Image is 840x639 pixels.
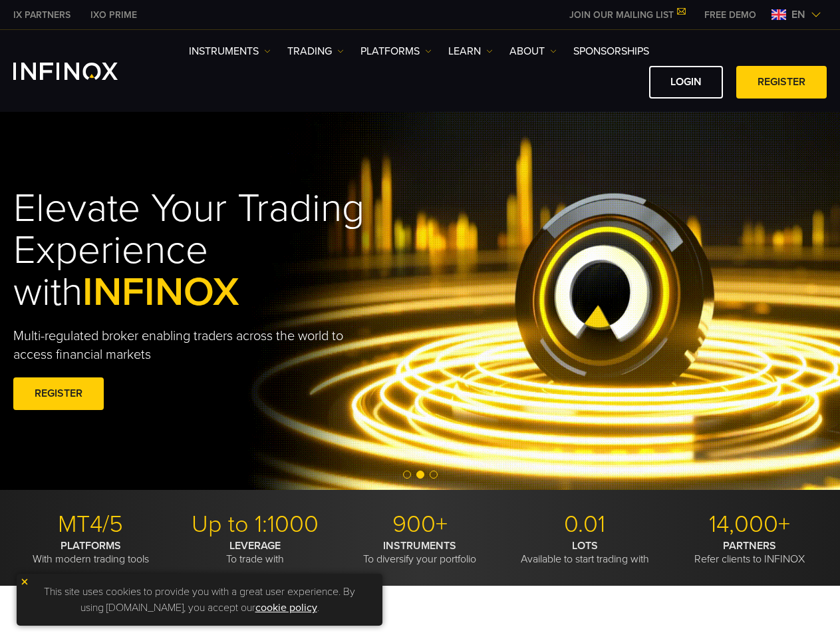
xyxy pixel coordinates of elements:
[403,471,411,479] span: Go to slide 1
[178,510,333,539] p: Up to 1:1000
[649,66,723,99] a: LOGIN
[672,510,827,539] p: 14,000+
[13,188,444,314] h1: Elevate Your Trading Experience with
[360,43,432,59] a: PLATFORMS
[229,539,281,552] strong: LEVERAGE
[3,8,80,22] a: INFINOX
[559,9,694,21] a: JOIN OUR MAILING LIST
[430,471,438,479] span: Go to slide 3
[20,577,29,586] img: yellow close icon
[178,539,333,566] p: To trade with
[343,510,497,539] p: 900+
[573,43,649,59] a: SPONSORSHIPS
[448,43,493,59] a: Learn
[23,580,376,619] p: This site uses cookies to provide you with a great user experience. By using [DOMAIN_NAME], you a...
[723,539,776,552] strong: PARTNERS
[343,539,497,566] p: To diversify your portfolio
[13,377,104,410] a: REGISTER
[61,539,121,552] strong: PLATFORMS
[507,539,662,566] p: Available to start trading with
[80,8,147,22] a: INFINOX
[255,601,317,614] a: cookie policy
[287,43,344,59] a: TRADING
[786,7,811,23] span: en
[694,8,766,22] a: INFINOX MENU
[189,43,271,59] a: Instruments
[13,539,168,566] p: With modern trading tools
[509,43,557,59] a: ABOUT
[82,268,239,316] span: INFINOX
[507,510,662,539] p: 0.01
[13,63,149,80] a: INFINOX Logo
[416,471,424,479] span: Go to slide 2
[736,66,827,99] a: REGISTER
[13,510,168,539] p: MT4/5
[13,327,358,364] p: Multi-regulated broker enabling traders across the world to access financial markets
[383,539,456,552] strong: INSTRUMENTS
[672,539,827,566] p: Refer clients to INFINOX
[572,539,598,552] strong: LOTS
